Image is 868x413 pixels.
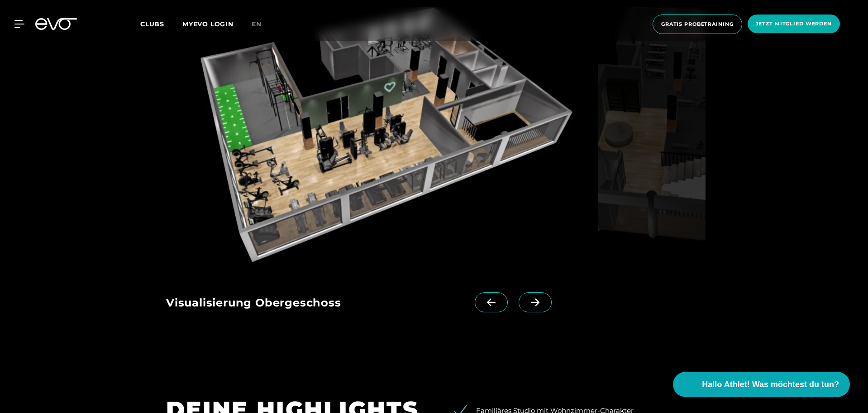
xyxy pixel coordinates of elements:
span: Gratis Probetraining [661,20,734,28]
a: Clubs [140,19,182,28]
span: en [252,20,262,28]
button: Hallo Athlet! Was möchtest du tun? [673,372,850,397]
a: Gratis Probetraining [650,15,745,34]
span: Hallo Athlet! Was möchtest du tun? [702,379,839,391]
a: Jetzt Mitglied werden [745,15,843,34]
a: en [252,19,272,29]
span: Jetzt Mitglied werden [756,20,832,28]
span: Clubs [140,20,164,28]
a: MYEVO LOGIN [182,20,234,28]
